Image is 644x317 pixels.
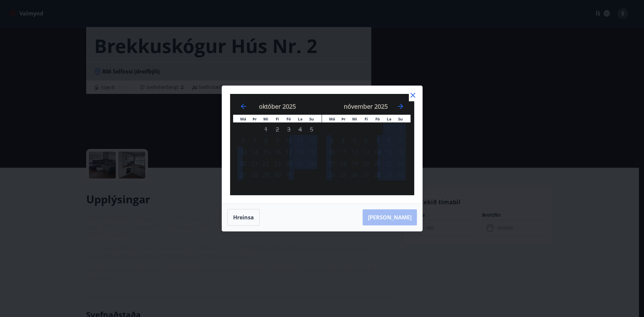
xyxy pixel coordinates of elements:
div: 25 [337,169,349,180]
div: 19 [349,158,360,169]
td: Choose miðvikudagur, 29. október 2025 as your check-in date. It’s available. [260,169,272,180]
td: Choose sunnudagur, 12. október 2025 as your check-in date. It’s available. [306,135,317,146]
td: Choose föstudagur, 24. október 2025 as your check-in date. It’s available. [283,158,294,169]
td: Choose miðvikudagur, 5. nóvember 2025 as your check-in date. It’s available. [349,135,360,146]
td: Choose mánudagur, 6. október 2025 as your check-in date. It’s available. [237,135,249,146]
div: 17 [326,158,337,169]
div: 25 [294,158,306,169]
div: 14 [249,146,260,158]
div: 12 [349,146,360,158]
td: Choose laugardagur, 8. nóvember 2025 as your check-in date. It’s available. [383,135,394,146]
div: 1 [383,123,394,135]
small: Fö [286,116,291,121]
td: Choose þriðjudagur, 4. nóvember 2025 as your check-in date. It’s available. [337,135,349,146]
div: 26 [306,158,317,169]
div: 8 [260,135,272,146]
div: 30 [272,169,283,180]
div: 11 [337,146,349,158]
div: 27 [237,169,249,180]
div: 20 [360,158,372,169]
div: 14 [372,146,383,158]
div: 5 [349,135,360,146]
div: Aðeins innritun í boði [237,135,249,146]
div: 3 [326,135,337,146]
div: 27 [360,169,372,180]
td: Choose laugardagur, 25. október 2025 as your check-in date. It’s available. [294,158,306,169]
td: Choose sunnudagur, 30. nóvember 2025 as your check-in date. It’s available. [394,169,406,180]
small: Mi [352,116,357,121]
td: Choose laugardagur, 11. október 2025 as your check-in date. It’s available. [294,135,306,146]
td: Choose fimmtudagur, 30. október 2025 as your check-in date. It’s available. [272,169,283,180]
td: Choose laugardagur, 18. október 2025 as your check-in date. It’s available. [294,146,306,158]
td: Choose miðvikudagur, 15. október 2025 as your check-in date. It’s available. [260,146,272,158]
div: 24 [326,169,337,180]
small: La [387,116,391,121]
div: 17 [283,146,294,158]
small: Mi [263,116,268,121]
div: 22 [383,158,394,169]
div: 31 [283,169,294,180]
td: Choose sunnudagur, 2. nóvember 2025 as your check-in date. It’s available. [394,123,406,135]
div: Move backward to switch to the previous month. [239,102,248,110]
td: Choose þriðjudagur, 28. október 2025 as your check-in date. It’s available. [249,169,260,180]
td: Choose föstudagur, 21. nóvember 2025 as your check-in date. It’s available. [372,158,383,169]
td: Choose mánudagur, 3. nóvember 2025 as your check-in date. It’s available. [326,135,337,146]
td: Choose laugardagur, 29. nóvember 2025 as your check-in date. It’s available. [383,169,394,180]
div: 7 [249,135,260,146]
small: Má [329,116,335,121]
div: 18 [294,146,306,158]
div: 7 [372,135,383,146]
td: Choose fimmtudagur, 27. nóvember 2025 as your check-in date. It’s available. [360,169,372,180]
small: Þr [341,116,345,121]
div: Move forward to switch to the next month. [396,102,405,110]
td: Choose sunnudagur, 23. nóvember 2025 as your check-in date. It’s available. [394,158,406,169]
td: Choose föstudagur, 17. október 2025 as your check-in date. It’s available. [283,146,294,158]
td: Choose föstudagur, 10. október 2025 as your check-in date. It’s available. [283,135,294,146]
td: Choose þriðjudagur, 18. nóvember 2025 as your check-in date. It’s available. [337,158,349,169]
td: Choose laugardagur, 1. nóvember 2025 as your check-in date. It’s available. [383,123,394,135]
td: Choose laugardagur, 22. nóvember 2025 as your check-in date. It’s available. [383,158,394,169]
small: Fi [276,116,279,121]
div: 16 [272,146,283,158]
button: Hreinsa [227,209,260,226]
td: Choose fimmtudagur, 13. nóvember 2025 as your check-in date. It’s available. [360,146,372,158]
td: Not available. miðvikudagur, 1. október 2025 [260,123,272,135]
td: Choose þriðjudagur, 11. nóvember 2025 as your check-in date. It’s available. [337,146,349,158]
div: 24 [283,158,294,169]
div: 4 [337,135,349,146]
strong: október 2025 [259,102,296,110]
div: 10 [283,135,294,146]
div: 11 [294,135,306,146]
div: 2 [394,123,406,135]
div: 21 [372,158,383,169]
td: Choose miðvikudagur, 26. nóvember 2025 as your check-in date. It’s available. [349,169,360,180]
small: Su [309,116,314,121]
small: Má [240,116,246,121]
td: Choose þriðjudagur, 14. október 2025 as your check-in date. It’s available. [249,146,260,158]
div: 15 [260,146,272,158]
div: 13 [360,146,372,158]
small: Þr [253,116,257,121]
td: Choose sunnudagur, 9. nóvember 2025 as your check-in date. It’s available. [394,135,406,146]
td: Choose mánudagur, 13. október 2025 as your check-in date. It’s available. [237,146,249,158]
td: Choose þriðjudagur, 21. október 2025 as your check-in date. It’s available. [249,158,260,169]
small: Fi [365,116,368,121]
div: 30 [394,169,406,180]
td: Choose fimmtudagur, 23. október 2025 as your check-in date. It’s available. [272,158,283,169]
div: 18 [337,158,349,169]
td: Not available. föstudagur, 3. október 2025 [283,123,294,135]
div: 12 [306,135,317,146]
div: 6 [360,135,372,146]
div: 15 [383,146,394,158]
td: Choose mánudagur, 24. nóvember 2025 as your check-in date. It’s available. [326,169,337,180]
td: Choose miðvikudagur, 19. nóvember 2025 as your check-in date. It’s available. [349,158,360,169]
td: Choose föstudagur, 14. nóvember 2025 as your check-in date. It’s available. [372,146,383,158]
td: Choose miðvikudagur, 22. október 2025 as your check-in date. It’s available. [260,158,272,169]
td: Choose þriðjudagur, 25. nóvember 2025 as your check-in date. It’s available. [337,169,349,180]
td: Choose fimmtudagur, 9. október 2025 as your check-in date. It’s available. [272,135,283,146]
td: Choose föstudagur, 28. nóvember 2025 as your check-in date. It’s available. [372,169,383,180]
div: 13 [237,146,249,158]
div: 20 [237,158,249,169]
td: Choose mánudagur, 20. október 2025 as your check-in date. It’s available. [237,158,249,169]
div: 26 [349,169,360,180]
